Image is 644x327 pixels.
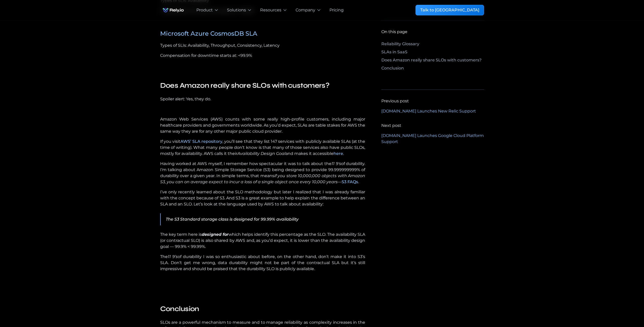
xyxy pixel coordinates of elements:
p: I’ve only recently learned about the SLO methodology but later I realized that I was already fami... [160,189,365,207]
em: Availability Design Goal [237,151,285,156]
p: Having worked at AWS myself, I remember how spectacular it was to talk about the of durability. I... [160,161,365,185]
div: On this page [381,29,407,35]
a: AWS’ SLA repository [180,139,222,144]
a: [DOMAIN_NAME] Launches Google Cloud Platform Support [381,133,484,145]
a: Does Amazon really share SLOs with customers? [381,57,484,65]
blockquote: The S3 Standard storage class is designed for 99.99% availability [160,213,365,225]
a: home [160,5,186,15]
div: Previous post [381,98,409,104]
div: Resources [260,7,281,13]
a: SLAs in SaaS [381,49,484,57]
em: if you store 10,000,000 objects with Amazon S3, you can on average expect to incur a loss of a si... [160,173,365,184]
div: Talk to [GEOGRAPHIC_DATA] [420,7,479,13]
iframe: Chatbot [611,294,637,320]
a: S3 FAQs [342,179,358,184]
a: Microsoft Azure CosmosDB SLA [160,30,257,37]
h4: Does Amazon really share SLOs with customers? [160,81,365,90]
a: here [334,151,343,156]
p: Types of SLIs: Availability, Throughput, Consistency, Latency [160,42,365,49]
p: ‍ [160,276,365,282]
a: Conclusion [381,65,484,73]
p: If you visit , you’ll see that they list 147 services with publicly available SLAs (at the time o... [160,138,365,157]
p: Compensation for downtime starts at: <99.9% [160,53,365,59]
div: Company [296,7,315,13]
p: ‍ [160,106,365,112]
em: 11 9’s [168,254,178,259]
a: [DOMAIN_NAME] Launches New Relic Support [381,108,484,114]
a: Talk to [GEOGRAPHIC_DATA] [416,5,484,15]
p: Spoiler alert: Yes, they do. [160,96,365,102]
a: Pricing [329,7,344,13]
img: Rely.io logo [160,5,186,15]
em: designed for [202,232,228,237]
div: Next post [381,123,401,129]
p: ‍ [160,286,365,292]
p: Amazon Web Services (AWS) counts with some really high-profile customers, including major healthc... [160,116,365,134]
div: Product [196,7,213,13]
p: The key term here is which helps identify this percentage as the SLO. The availability SLA (or co... [160,231,365,250]
h4: Conclusion [160,304,365,313]
p: The of durability I was so enthusiastic about before, on the other hand, don’t make it into S3’s ... [160,254,365,272]
p: ‍ [160,63,365,69]
em: 11 9's [331,161,341,166]
div: Solutions [227,7,246,13]
a: Reliability Glossary [381,41,484,49]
